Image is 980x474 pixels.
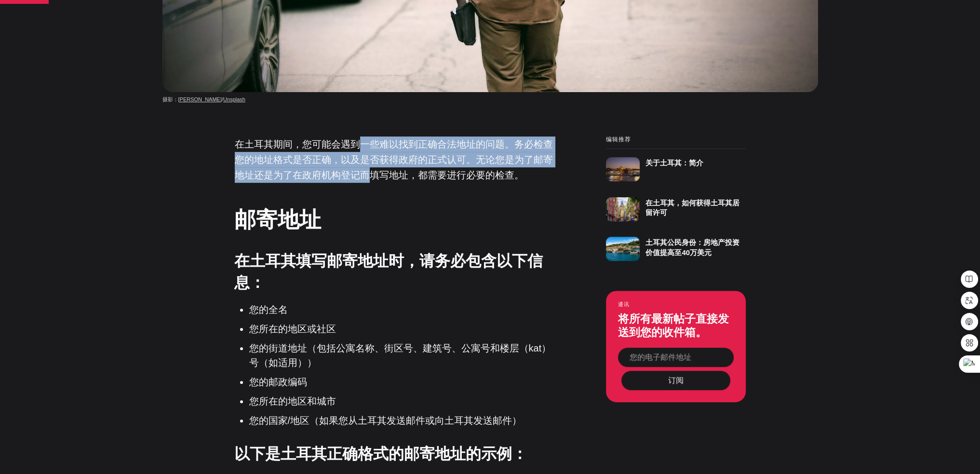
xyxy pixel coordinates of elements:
[223,96,245,102] a: Unsplash
[606,149,746,185] a: 关于土耳其：简介
[249,377,307,387] font: 您的邮政编码
[249,304,288,315] font: 您的全名
[249,415,522,426] font: 您的国家/地区（如果您从土耳其发送邮件或向土耳其发送邮件）
[234,252,543,291] font: 在土耳其填写邮寄地址时，请务必包含以下信息：
[234,445,527,462] font: 以下是土耳其正确格式的邮寄地址的示例：
[645,199,739,217] font: 在土耳其，如何获得土耳其居留许可
[668,376,684,384] font: 订阅
[645,159,703,167] font: 关于土耳其：简介
[621,371,730,390] button: 订阅
[606,232,746,265] a: 土耳其公民身份：房地产投资价值提高至40万美元
[178,96,222,102] a: [PERSON_NAME]
[249,343,551,368] font: 您的街道地址（包括公寓名称、街区号、建筑号、公寓号和楼层（kat）号（如适用））
[222,96,223,102] font: /
[162,96,178,102] font: 摄影：
[606,136,631,143] font: 编辑推荐
[645,238,739,256] font: 土耳其公民身份：房地产投资价值提高至40万美元
[618,312,729,339] font: 将所有最新帖子直接发送到您的收件箱。
[235,139,553,180] font: 在土耳其期间，您可能会遇到一些难以找到正确合法地址的问题。务必检查您的地址格式是否正确，以及是否获得政府的正式认可。无论您是为了邮寄地址还是为了在政府机构登记而填写地址，都需要进行必要的检查。
[249,324,336,334] font: 您所在的地区或社区
[618,301,630,307] font: 通讯
[234,207,321,232] font: 邮寄地址
[618,348,734,367] input: 您的电子邮件地址
[249,396,336,406] font: 您所在的地区和城市
[606,192,746,225] a: 在土耳其，如何获得土耳其居留许可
